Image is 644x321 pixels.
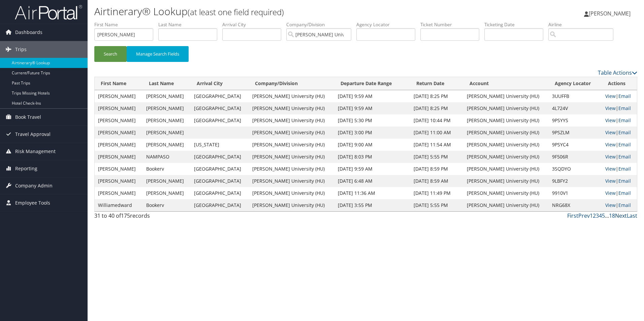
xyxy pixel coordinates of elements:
[249,102,334,114] td: [PERSON_NAME] University (HU)
[589,10,631,17] span: [PERSON_NAME]
[143,151,191,163] td: NAMPASO
[15,41,27,58] span: Trips
[463,77,549,90] th: Account: activate to sort column ascending
[191,151,249,163] td: [GEOGRAPHIC_DATA]
[605,117,616,123] a: View
[15,194,50,211] span: Employee Tools
[463,151,549,163] td: [PERSON_NAME] University (HU)
[615,212,627,219] a: Next
[567,212,578,219] a: First
[549,90,602,102] td: 3UUFFB
[484,21,548,28] label: Ticketing Date
[191,90,249,102] td: [GEOGRAPHIC_DATA]
[15,160,37,177] span: Reporting
[334,163,410,175] td: [DATE] 9:59 AM
[249,77,334,90] th: Company/Division
[463,163,549,175] td: [PERSON_NAME] University (HU)
[549,139,602,151] td: 9PSYC4
[143,114,191,127] td: [PERSON_NAME]
[605,178,616,184] a: View
[94,212,223,223] div: 31 to 40 of records
[584,3,637,24] a: [PERSON_NAME]
[334,114,410,127] td: [DATE] 5:30 PM
[95,114,143,127] td: [PERSON_NAME]
[334,127,410,139] td: [DATE] 3:00 PM
[249,139,334,151] td: [PERSON_NAME] University (HU)
[334,187,410,199] td: [DATE] 11:36 AM
[598,69,637,76] a: Table Actions
[249,199,334,211] td: [PERSON_NAME] University (HU)
[605,93,616,99] a: View
[15,109,41,126] span: Book Travel
[410,77,463,90] th: Return Date: activate to sort column ascending
[15,126,51,143] span: Travel Approval
[549,151,602,163] td: 9F506R
[410,163,463,175] td: [DATE] 8:59 PM
[602,151,637,163] td: |
[627,212,637,219] a: Last
[410,187,463,199] td: [DATE] 11:49 PM
[95,127,143,139] td: [PERSON_NAME]
[602,212,605,219] a: 5
[549,175,602,187] td: 9LBFY2
[602,139,637,151] td: |
[602,77,637,90] th: Actions
[15,177,53,194] span: Company Admin
[334,151,410,163] td: [DATE] 8:03 PM
[249,127,334,139] td: [PERSON_NAME] University (HU)
[602,187,637,199] td: |
[143,187,191,199] td: [PERSON_NAME]
[602,114,637,127] td: |
[549,187,602,199] td: 9910V1
[463,139,549,151] td: [PERSON_NAME] University (HU)
[463,102,549,114] td: [PERSON_NAME] University (HU)
[618,129,631,136] a: Email
[94,21,158,28] label: First Name
[191,114,249,127] td: [GEOGRAPHIC_DATA]
[593,212,596,219] a: 2
[605,166,616,172] a: View
[143,77,191,90] th: Last Name: activate to sort column ascending
[463,114,549,127] td: [PERSON_NAME] University (HU)
[463,175,549,187] td: [PERSON_NAME] University (HU)
[127,46,189,62] button: Manage Search Fields
[605,141,616,148] a: View
[191,139,249,151] td: [US_STATE]
[249,187,334,199] td: [PERSON_NAME] University (HU)
[549,102,602,114] td: 4L724V
[618,141,631,148] a: Email
[15,24,42,41] span: Dashboards
[463,127,549,139] td: [PERSON_NAME] University (HU)
[410,127,463,139] td: [DATE] 11:00 AM
[191,77,249,90] th: Arrival City: activate to sort column ascending
[191,102,249,114] td: [GEOGRAPHIC_DATA]
[602,163,637,175] td: |
[95,90,143,102] td: [PERSON_NAME]
[249,90,334,102] td: [PERSON_NAME] University (HU)
[618,153,631,160] a: Email
[618,105,631,111] a: Email
[143,175,191,187] td: [PERSON_NAME]
[249,175,334,187] td: [PERSON_NAME] University (HU)
[410,139,463,151] td: [DATE] 11:54 AM
[191,187,249,199] td: [GEOGRAPHIC_DATA]
[605,105,616,111] a: View
[286,21,356,28] label: Company/Division
[143,127,191,139] td: [PERSON_NAME]
[618,166,631,172] a: Email
[143,139,191,151] td: [PERSON_NAME]
[334,175,410,187] td: [DATE] 6:48 AM
[188,6,284,17] small: (at least one field required)
[602,90,637,102] td: |
[143,102,191,114] td: [PERSON_NAME]
[249,114,334,127] td: [PERSON_NAME] University (HU)
[95,163,143,175] td: [PERSON_NAME]
[334,139,410,151] td: [DATE] 9:00 AM
[95,151,143,163] td: [PERSON_NAME]
[599,212,602,219] a: 4
[618,93,631,99] a: Email
[410,90,463,102] td: [DATE] 8:25 PM
[549,163,602,175] td: 3SQDYO
[143,199,191,211] td: Bookerv
[334,77,410,90] th: Departure Date Range: activate to sort column ascending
